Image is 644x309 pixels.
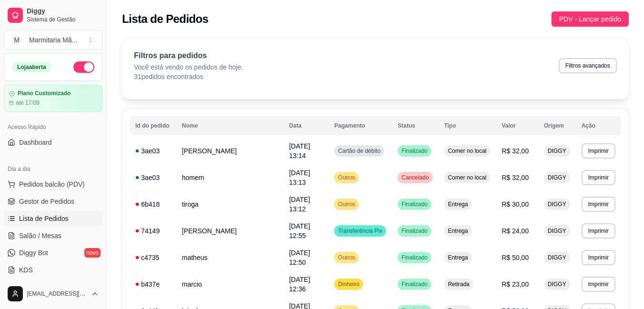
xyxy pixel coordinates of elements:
[29,35,77,45] div: Marmitaria Mã ...
[27,7,99,16] span: Diggy
[12,35,21,45] span: M
[19,248,48,258] span: Diggy Bot
[552,11,629,27] button: PDV - Lançar pedido
[538,116,576,135] th: Origem
[16,99,40,107] article: até 17/09
[501,254,529,261] span: R$ 50,00
[19,179,85,189] span: Pedidos balcão (PDV)
[176,116,284,135] th: Nome
[582,223,615,239] button: Imprimir
[399,200,429,208] span: Finalizado
[73,61,94,73] button: Alterar Status
[289,196,310,213] span: [DATE] 13:12
[4,194,102,209] a: Gestor de Pedidos
[496,116,538,135] th: Valor
[130,116,176,135] th: Id do pedido
[135,253,171,262] div: c4735
[176,138,284,164] td: [PERSON_NAME]
[4,228,102,243] a: Salão / Mesas
[336,200,357,208] span: Outros
[582,250,615,265] button: Imprimir
[546,280,568,288] span: DIGGY
[4,211,102,226] a: Lista de Pedidos
[546,147,568,155] span: DIGGY
[446,200,470,208] span: Entrega
[439,116,496,135] th: Tipo
[582,197,615,212] button: Imprimir
[4,120,102,135] div: Acesso Rápido
[336,227,384,235] span: Transferência Pix
[4,262,102,278] a: KDS
[501,227,529,235] span: R$ 24,00
[19,197,74,206] span: Gestor de Pedidos
[4,135,102,150] a: Dashboard
[134,50,243,61] p: Filtros para pedidos
[4,282,102,305] button: [EMAIL_ADDRESS][DOMAIN_NAME]
[582,143,615,159] button: Imprimir
[176,271,284,298] td: marcio
[446,227,470,235] span: Entrega
[27,290,87,298] span: [EMAIL_ADDRESS][DOMAIN_NAME]
[546,227,568,235] span: DIGGY
[501,280,529,288] span: R$ 23,00
[399,174,430,181] span: Cancelado
[289,249,310,266] span: [DATE] 12:50
[399,227,429,235] span: Finalizado
[559,14,621,24] span: PDV - Lançar pedido
[446,280,471,288] span: Retirada
[18,90,71,97] article: Plano Customizado
[135,226,171,236] div: 74149
[392,116,438,135] th: Status
[4,85,102,112] a: Plano Customizadoaté 17/09
[399,280,429,288] span: Finalizado
[19,231,61,240] span: Salão / Mesas
[501,147,529,155] span: R$ 32,00
[176,244,284,271] td: matheus
[328,116,392,135] th: Pagamento
[135,279,171,289] div: b437e
[546,200,568,208] span: DIGGY
[336,254,357,261] span: Outros
[336,147,382,155] span: Cartão de débito
[176,191,284,218] td: tiroga
[27,16,99,23] span: Sistema de Gestão
[4,177,102,192] button: Pedidos balcão (PDV)
[135,146,171,156] div: 3ae03
[4,4,102,27] a: DiggySistema de Gestão
[289,222,310,239] span: [DATE] 12:55
[446,174,489,181] span: Comer no local
[4,245,102,260] a: Diggy Botnovo
[122,11,208,27] h2: Lista de Pedidos
[446,254,470,261] span: Entrega
[336,174,357,181] span: Outros
[582,277,615,292] button: Imprimir
[399,147,429,155] span: Finalizado
[289,169,310,186] span: [DATE] 13:13
[289,276,310,293] span: [DATE] 12:36
[399,254,429,261] span: Finalizado
[546,254,568,261] span: DIGGY
[4,30,102,50] button: Select a team
[12,62,51,72] div: Loja aberta
[501,174,529,181] span: R$ 32,00
[546,174,568,181] span: DIGGY
[559,58,617,73] button: Filtros avançados
[135,199,171,209] div: 6b418
[283,116,328,135] th: Data
[135,173,171,182] div: 3ae03
[19,265,33,275] span: KDS
[176,164,284,191] td: homem
[576,116,621,135] th: Ação
[289,142,310,159] span: [DATE] 13:14
[19,214,69,223] span: Lista de Pedidos
[134,62,243,72] p: Você está vendo os pedidos de hoje.
[336,280,361,288] span: Dinheiro
[4,161,102,177] div: Dia a dia
[134,72,243,81] p: 31 pedidos encontrados
[176,218,284,244] td: [PERSON_NAME]
[446,147,489,155] span: Comer no local
[582,170,615,185] button: Imprimir
[19,138,52,147] span: Dashboard
[501,200,529,208] span: R$ 30,00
